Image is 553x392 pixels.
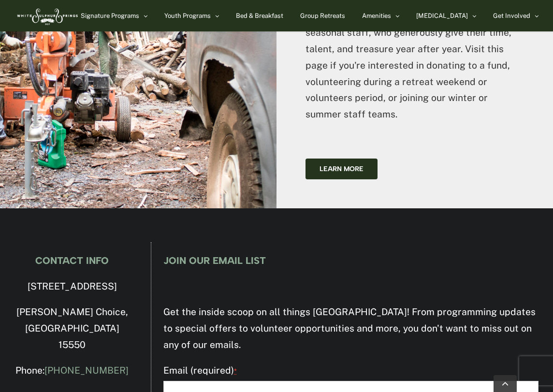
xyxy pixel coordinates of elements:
p: [PERSON_NAME] Choice, [GEOGRAPHIC_DATA] 15550 [15,304,130,353]
p: Phone: [15,363,130,379]
h4: CONTACT INFO [15,255,130,266]
abbr: required [234,367,237,375]
p: Get the inside scoop on all things [GEOGRAPHIC_DATA]! From programming updates to special offers ... [163,304,538,353]
span: Bed & Breakfast [236,13,283,19]
label: Email (required) [163,363,538,379]
span: Get Involved [493,13,530,19]
span: Amenities [362,13,391,19]
span: Youth Programs [164,13,211,19]
img: White Sulphur Springs Logo [15,2,79,29]
span: [MEDICAL_DATA] [416,13,468,19]
span: Group Retreats [300,13,345,19]
a: Learn more [306,159,378,179]
h4: JOIN OUR EMAIL LIST [163,255,538,266]
p: [STREET_ADDRESS] [15,278,130,295]
span: Signature Programs [81,13,139,19]
a: [PHONE_NUMBER] [44,365,129,376]
span: Learn more [320,165,364,173]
